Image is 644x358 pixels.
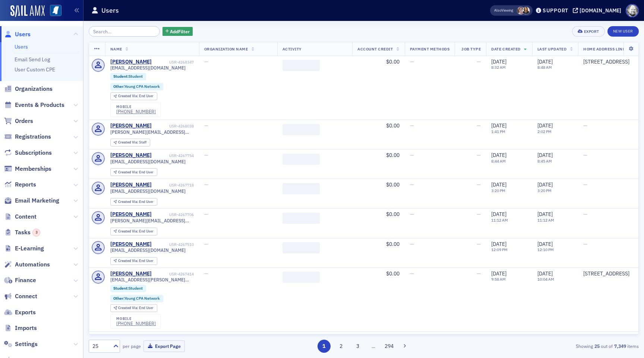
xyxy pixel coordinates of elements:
[613,343,627,349] strong: 7,349
[110,188,186,194] span: [EMAIL_ADDRESS][DOMAIN_NAME]
[4,276,36,284] a: Finance
[477,211,481,217] span: —
[491,247,508,252] time: 12:09 PM
[118,141,146,145] div: Staff
[583,271,629,277] div: [STREET_ADDRESS]
[537,129,552,134] time: 2:02 PM
[110,295,164,302] div: Other:
[110,123,152,129] a: [PERSON_NAME]
[110,129,194,135] span: [PERSON_NAME][EMAIL_ADDRESS][PERSON_NAME][DOMAIN_NAME]
[110,285,146,292] div: Student:
[4,260,50,269] a: Automations
[110,182,152,188] div: [PERSON_NAME]
[410,58,414,65] span: —
[282,60,320,71] span: ‌
[15,197,59,205] span: Email Marketing
[110,241,152,248] a: [PERSON_NAME]
[110,211,152,218] div: [PERSON_NAME]
[92,342,109,350] div: 25
[386,270,400,277] span: $0.00
[522,7,530,15] span: Noma Burge
[4,197,59,205] a: Email Marketing
[110,83,164,90] div: Other:
[494,8,501,13] div: Also
[15,276,36,284] span: Finance
[118,170,139,175] span: Created Via :
[110,228,157,235] div: Created Via: End User
[113,286,143,291] a: Student:Student
[118,229,154,234] div: End User
[368,343,379,349] span: …
[116,317,156,321] div: mobile
[15,43,28,50] a: Users
[4,180,36,189] a: Reports
[45,5,61,18] a: View Homepage
[537,181,553,188] span: [DATE]
[15,228,40,237] span: Tasks
[491,334,506,341] span: [DATE]
[113,84,160,89] a: Other:Young CPA Network
[32,229,40,237] div: 3
[537,334,553,341] span: [DATE]
[334,340,347,353] button: 2
[357,46,393,52] span: Account Credit
[491,129,505,134] time: 1:41 PM
[410,46,450,52] span: Payment Methods
[118,200,154,204] div: End User
[537,211,553,217] span: [DATE]
[15,324,37,332] span: Imports
[204,241,208,247] span: —
[153,60,194,65] div: USR-4268347
[10,5,45,17] img: SailAMX
[351,340,364,353] button: 3
[4,324,37,332] a: Imports
[477,122,481,129] span: —
[4,133,51,141] a: Registrations
[116,105,156,109] div: mobile
[4,117,33,125] a: Orders
[282,242,320,253] span: ‌
[537,217,554,223] time: 11:12 AM
[477,181,481,188] span: —
[593,343,601,349] strong: 25
[110,73,146,80] div: Student:
[110,65,186,71] span: [EMAIL_ADDRESS][DOMAIN_NAME]
[118,93,139,98] span: Created Via :
[113,84,124,89] span: Other :
[153,242,194,247] div: USR-4267510
[113,74,143,79] a: Student:Student
[118,305,139,310] span: Created Via :
[4,213,37,221] a: Content
[386,122,400,129] span: $0.00
[4,228,40,237] a: Tasks3
[583,122,587,129] span: —
[116,109,156,114] div: [PHONE_NUMBER]
[110,59,152,65] a: [PERSON_NAME]
[491,158,506,164] time: 8:44 AM
[153,153,194,158] div: USR-4267754
[110,46,122,52] span: Name
[15,133,51,141] span: Registrations
[583,152,587,158] span: —
[537,158,552,164] time: 8:45 AM
[386,181,400,188] span: $0.00
[537,241,553,247] span: [DATE]
[491,65,506,70] time: 8:32 AM
[153,272,194,277] div: USR-4267414
[410,211,414,217] span: —
[583,241,587,247] span: —
[153,124,194,129] div: USR-4268038
[15,292,37,300] span: Connect
[461,343,639,349] div: Showing out of items
[537,270,553,277] span: [DATE]
[153,183,194,188] div: USR-4267718
[410,270,414,277] span: —
[15,244,44,253] span: E-Learning
[4,30,31,38] a: Users
[15,85,53,93] span: Organizations
[477,241,481,247] span: —
[491,241,506,247] span: [DATE]
[4,308,36,317] a: Exports
[282,124,320,135] span: ‌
